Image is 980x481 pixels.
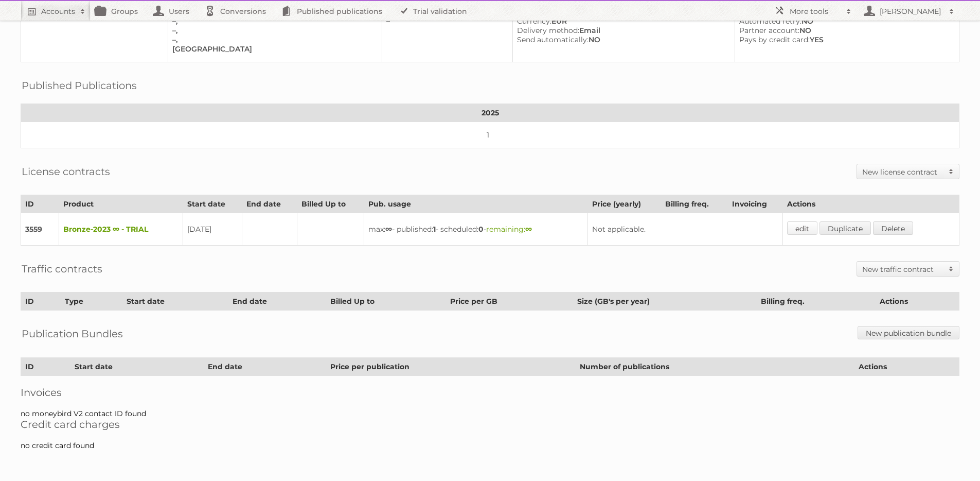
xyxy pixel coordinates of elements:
[364,213,588,246] td: max: - published: - scheduled: -
[59,195,183,213] th: Product
[739,35,810,44] span: Pays by credit card:
[857,262,959,276] a: New traffic contract
[326,358,575,376] th: Price per publication
[783,195,959,213] th: Actions
[60,293,122,311] th: Type
[326,293,446,311] th: Billed Up to
[70,358,203,376] th: Start date
[877,6,944,16] h2: [PERSON_NAME]
[739,35,951,44] div: YES
[21,1,91,21] a: Accounts
[183,195,242,213] th: Start date
[943,262,959,276] span: Toggle
[478,225,484,234] strong: 0
[22,261,102,277] h2: Traffic contracts
[819,221,871,235] a: Duplicate
[203,358,326,376] th: End date
[393,1,477,21] a: Trial validation
[433,225,436,234] strong: 1
[525,225,532,234] strong: ∞
[200,1,276,21] a: Conversions
[857,1,959,21] a: [PERSON_NAME]
[517,26,726,35] div: Email
[517,35,726,44] div: NO
[172,35,373,44] div: –,
[517,16,726,26] div: EUR
[22,164,110,179] h2: License contracts
[876,293,959,311] th: Actions
[661,195,727,213] th: Billing freq.
[739,26,951,35] div: NO
[858,326,959,339] a: New publication bundle
[297,195,364,213] th: Billed Up to
[575,358,854,376] th: Number of publications
[21,386,959,399] h2: Invoices
[22,326,123,341] h2: Publication Bundles
[59,213,183,246] td: Bronze-2023 ∞ - TRIAL
[588,213,783,246] td: Not applicable.
[446,293,573,311] th: Price per GB
[517,35,589,44] span: Send automatically:
[276,1,393,21] a: Published publications
[183,213,242,246] td: [DATE]
[228,293,326,311] th: End date
[22,78,137,93] h2: Published Publications
[172,16,373,26] div: –,
[364,195,588,213] th: Pub. usage
[382,8,512,62] td: –
[385,225,392,234] strong: ∞
[769,1,857,21] a: More tools
[148,1,200,21] a: Users
[41,6,75,16] h2: Accounts
[862,167,943,177] h2: New license contract
[517,16,551,26] span: Currency:
[857,164,959,179] a: New license contract
[122,293,228,311] th: Start date
[573,293,757,311] th: Size (GB's per year)
[21,293,61,311] th: ID
[739,26,799,35] span: Partner account:
[172,44,373,54] div: [GEOGRAPHIC_DATA]
[588,195,661,213] th: Price (yearly)
[943,164,959,179] span: Toggle
[21,418,959,431] h2: Credit card charges
[854,358,959,376] th: Actions
[790,6,841,16] h2: More tools
[21,358,70,376] th: ID
[242,195,297,213] th: End date
[172,26,373,35] div: –,
[727,195,783,213] th: Invoicing
[91,1,148,21] a: Groups
[739,16,801,26] span: Automated retry:
[21,104,959,122] th: 2025
[21,122,959,148] td: 1
[486,225,532,234] span: remaining:
[21,213,59,246] td: 3559
[739,16,951,26] div: NO
[787,221,817,235] a: edit
[757,293,876,311] th: Billing freq.
[862,264,943,274] h2: New traffic contract
[517,26,579,35] span: Delivery method:
[873,221,913,235] a: Delete
[21,195,59,213] th: ID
